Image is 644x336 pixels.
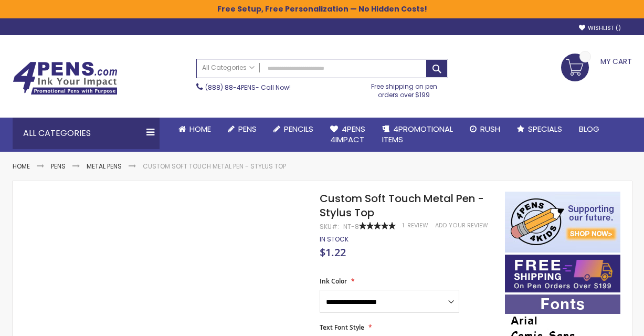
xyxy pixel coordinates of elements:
[407,222,428,229] span: Review
[87,162,122,171] a: Metal Pens
[189,123,211,134] span: Home
[382,123,453,145] span: 4PROMOTIONAL ITEMS
[238,123,257,134] span: Pens
[505,255,620,292] img: Free shipping on orders over $199
[320,235,349,244] div: Availability
[359,222,396,229] div: 100%
[205,83,256,92] a: (888) 88-4PENS
[480,123,500,134] span: Rush
[265,118,322,141] a: Pencils
[461,118,509,141] a: Rush
[320,191,484,220] span: Custom Soft Touch Metal Pen - Stylus Top
[330,123,365,145] span: 4Pens 4impact
[51,162,66,171] a: Pens
[343,223,359,231] div: NT-8
[320,277,347,286] span: Ink Color
[320,222,339,231] strong: SKU
[205,83,291,92] span: - Call Now!
[571,118,608,141] a: Blog
[509,118,571,141] a: Specials
[435,222,488,229] a: Add Your Review
[320,245,346,259] span: $1.22
[579,123,599,134] span: Blog
[374,118,461,152] a: 4PROMOTIONALITEMS
[579,24,621,32] a: Wishlist
[219,118,265,141] a: Pens
[403,222,430,229] a: 1 Review
[170,118,219,141] a: Home
[143,162,286,171] li: Custom Soft Touch Metal Pen - Stylus Top
[197,59,260,77] a: All Categories
[202,64,255,72] span: All Categories
[13,61,118,95] img: 4Pens Custom Pens and Promotional Products
[528,123,562,134] span: Specials
[13,118,160,149] div: All Categories
[322,118,374,152] a: 4Pens4impact
[403,222,404,229] span: 1
[320,235,349,244] span: In stock
[320,323,364,332] span: Text Font Style
[284,123,313,134] span: Pencils
[505,192,620,253] img: 4pens 4 kids
[13,162,30,171] a: Home
[360,78,448,99] div: Free shipping on pen orders over $199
